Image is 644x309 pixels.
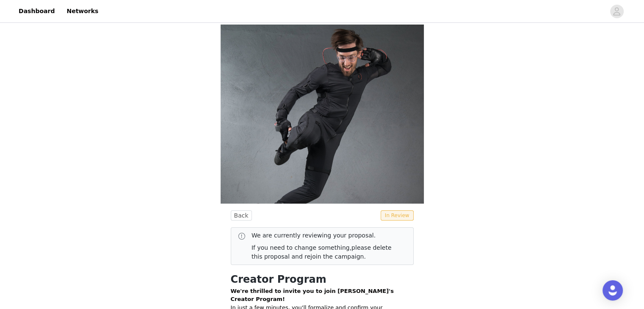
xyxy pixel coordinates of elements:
[613,5,621,18] div: avatar
[381,210,414,221] span: In Review
[61,2,103,21] a: Networks
[231,288,394,303] strong: We're thrilled to invite you to join [PERSON_NAME]'s Creator Program!
[231,272,414,287] h1: Creator Program
[252,231,400,240] p: We are currently reviewing your proposal.
[14,2,60,21] a: Dashboard
[231,210,252,221] button: Back
[252,243,400,261] p: If you need to change something,
[221,25,424,204] img: campaign image
[603,280,623,301] div: Open Intercom Messenger
[252,244,392,260] a: please delete this proposal and rejoin the campaign.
